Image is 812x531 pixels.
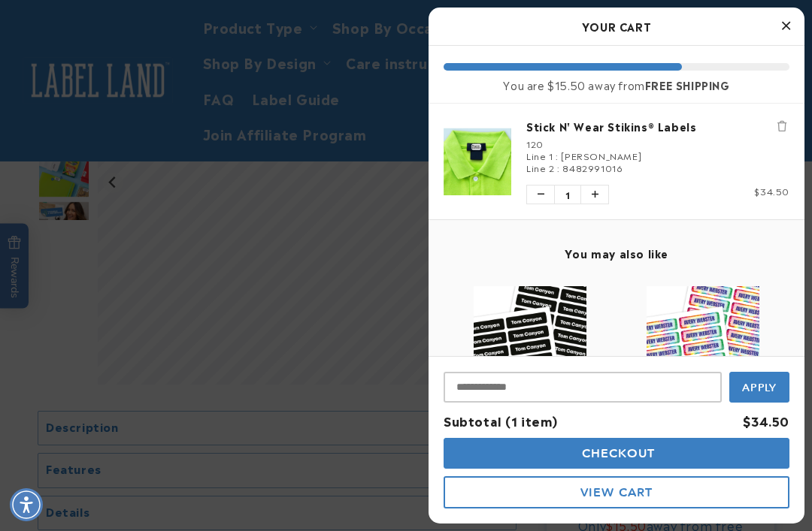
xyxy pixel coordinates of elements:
span: Line 1 [526,149,553,162]
div: $34.50 [743,410,789,432]
button: Checkout [444,438,789,469]
input: Input Discount [444,372,722,403]
a: Stick N' Wear Stikins® Labels [526,119,789,134]
img: Mini Rectangle Name Labels | Solid - Label Land [474,286,586,399]
textarea: Type your message here [13,20,197,38]
span: [PERSON_NAME] [561,149,641,162]
img: Stick N' Wear Stikins® Labels [444,128,511,195]
img: Mini Rectangle Name Labels - Label Land [647,286,759,399]
b: FREE SHIPPING [645,77,730,92]
h4: You may also like [444,246,789,260]
button: Decrease quantity of Stick N' Wear Stikins® Labels [527,186,554,204]
button: Increase quantity of Stick N' Wear Stikins® Labels [581,186,608,204]
span: Checkout [578,446,656,460]
button: Apply [729,372,789,403]
button: View Cart [444,476,789,508]
li: product [444,104,789,219]
button: Close gorgias live chat [248,5,293,50]
div: 120 [526,137,789,149]
span: 1 [554,186,581,204]
h2: Your Cart [444,15,789,38]
span: Subtotal (1 item) [444,412,557,430]
div: You are $15.50 away from [444,78,789,92]
span: : [556,149,559,162]
button: Close Cart [774,15,797,38]
span: $34.50 [754,184,789,198]
span: Apply [742,381,777,394]
span: View Cart [580,485,653,499]
span: 8482991016 [562,161,623,174]
span: Line 2 [526,161,555,174]
span: : [557,161,560,174]
button: Remove Stick N' Wear Stikins® Labels [774,119,789,134]
div: Accessibility Menu [10,488,43,521]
